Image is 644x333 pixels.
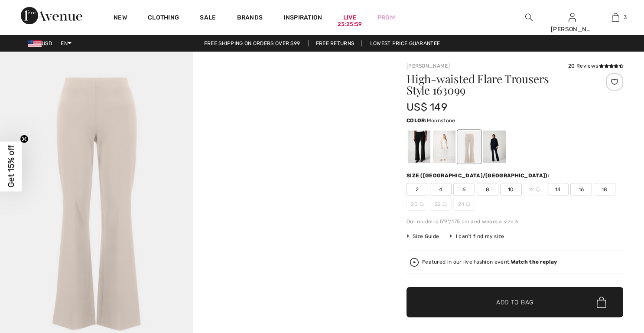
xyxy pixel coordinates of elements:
[21,7,82,24] img: 1ère Avenue
[407,232,439,240] span: Size Guide
[427,118,455,124] span: Moonstone
[407,101,447,113] span: US$ 149
[496,298,533,307] span: Add to Bag
[588,268,635,290] iframe: Opens a widget where you can chat to one of our agents
[511,259,557,265] strong: Watch the replay
[407,198,428,211] span: 20
[500,183,522,196] span: 10
[114,14,127,23] a: New
[283,14,322,23] span: Inspiration
[407,118,427,124] span: Color:
[536,187,540,192] img: ring-m.svg
[407,183,428,196] span: 2
[407,63,450,69] a: [PERSON_NAME]
[28,40,55,46] span: USD
[453,183,475,196] span: 6
[442,202,447,206] img: ring-m.svg
[377,13,395,22] a: Prom
[525,12,533,23] img: search the website
[309,40,362,46] a: Free Returns
[343,13,357,22] a: Live23:25:59
[407,287,623,317] button: Add to Bag
[433,131,455,163] div: Vanilla
[407,172,551,180] div: Size ([GEOGRAPHIC_DATA]/[GEOGRAPHIC_DATA]):
[338,20,362,29] div: 23:25:59
[408,131,430,163] div: Black
[466,202,470,206] img: ring-m.svg
[237,14,263,23] a: Brands
[547,183,569,196] span: 14
[61,40,72,46] span: EN
[594,183,615,196] span: 18
[420,202,424,206] img: ring-m.svg
[407,218,623,225] div: Our model is 5'9"/175 cm and wears a size 6.
[430,198,452,211] span: 22
[422,259,557,265] div: Featured in our live fashion event.
[193,52,386,148] video: Your browser does not support the video tag.
[407,73,587,96] h1: High-waisted Flare Trousers Style 163099
[594,12,637,23] a: 3
[612,12,619,23] img: My Bag
[624,13,627,21] span: 3
[453,198,475,211] span: 24
[569,12,576,23] img: My Info
[570,183,592,196] span: 16
[483,131,506,163] div: Midnight Blue 40
[363,40,447,46] a: Lowest Price Guarantee
[449,232,504,240] div: I can't find my size
[28,40,42,47] img: US Dollar
[569,13,576,21] a: Sign In
[597,297,606,308] img: Bag.svg
[410,258,419,267] img: Watch the replay
[524,183,545,196] span: 12
[477,183,498,196] span: 8
[568,62,623,70] div: 20 Reviews
[20,135,29,144] button: Close teaser
[458,131,481,163] div: Moonstone
[430,183,452,196] span: 4
[200,14,216,23] a: Sale
[197,40,307,46] a: Free shipping on orders over $99
[6,145,16,188] span: Get 15% off
[148,14,179,23] a: Clothing
[551,25,593,34] div: [PERSON_NAME]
